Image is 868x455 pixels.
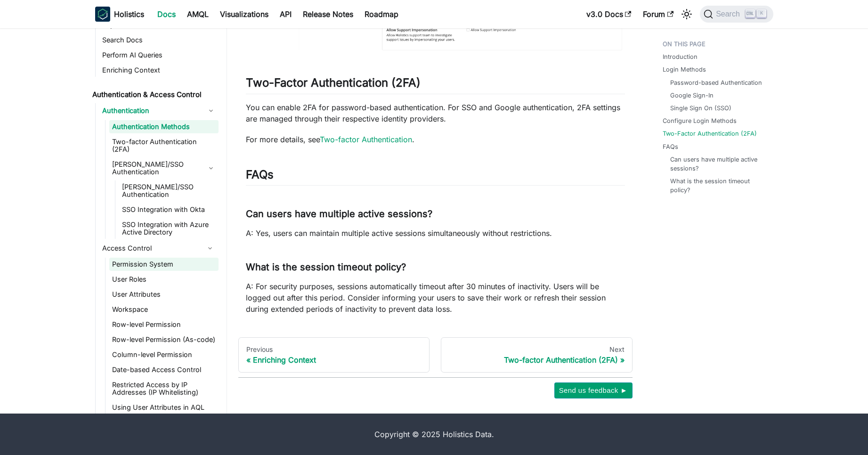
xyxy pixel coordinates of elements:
[554,382,633,398] button: Send us feedback ►
[95,7,110,22] img: Holistics
[109,333,219,346] a: Row-level Permission (As-code)
[449,355,625,365] div: Two-factor Authentication (2FA)
[246,345,422,354] div: Previous
[214,7,274,22] a: Visualizations
[670,104,731,113] a: Single Sign On (SSO)
[449,345,625,354] div: Next
[109,363,219,376] a: Date-based Access Control
[246,208,625,220] h3: Can users have multiple active sessions?
[559,384,628,397] span: Send us feedback ►
[320,135,412,144] a: Two-factor Authentication
[89,88,219,101] a: Authentication & Access Control
[581,7,637,22] a: v3.0 Docs
[663,116,737,125] a: Configure Login Methods
[663,52,698,61] a: Introduction
[246,227,625,239] p: A: Yes, users can maintain multiple active sessions simultaneously without restrictions.
[202,241,219,256] button: Collapse sidebar category 'Access Control'
[119,218,219,239] a: SSO Integration with Azure Active Directory
[637,7,679,22] a: Forum
[246,102,625,124] p: You can enable 2FA for password-based authentication. For SSO and Google authentication, 2FA sett...
[246,134,625,145] p: For more details, see .
[109,258,219,271] a: Permission System
[441,337,633,373] a: NextTwo-factor Authentication (2FA)
[135,429,734,440] div: Copyright © 2025 Holistics Data.
[663,142,678,151] a: FAQs
[246,168,625,186] h2: FAQs
[181,7,214,22] a: AMQL
[274,7,297,22] a: API
[109,273,219,286] a: User Roles
[99,64,219,77] a: Enriching Context
[109,378,219,399] a: Restricted Access by IP Addresses (IP Whitelisting)
[114,8,144,20] b: Holistics
[109,135,219,156] a: Two-factor Authentication (2FA)
[238,337,430,373] a: PreviousEnriching Context
[109,120,219,133] a: Authentication Methods
[359,7,404,22] a: Roadmap
[109,158,219,179] a: [PERSON_NAME]/SSO Authentication
[109,348,219,361] a: Column-level Permission
[246,76,625,94] h2: Two-Factor Authentication (2FA)
[99,241,202,256] a: Access Control
[246,355,422,365] div: Enriching Context
[670,155,764,173] a: Can users have multiple active sessions?
[109,303,219,316] a: Workspace
[670,91,714,100] a: Google Sign-In
[95,7,144,22] a: HolisticsHolistics
[663,65,706,74] a: Login Methods
[713,10,746,18] span: Search
[119,203,219,216] a: SSO Integration with Okta
[297,7,359,22] a: Release Notes
[670,177,764,195] a: What is the session timeout policy?
[109,401,219,414] a: Using User Attributes in AQL
[109,318,219,331] a: Row-level Permission
[119,180,219,201] a: [PERSON_NAME]/SSO Authentication
[700,6,773,23] button: Search (Ctrl+K)
[152,7,181,22] a: Docs
[679,7,694,22] button: Switch between dark and light mode (currently light mode)
[99,103,219,118] a: Authentication
[99,33,219,47] a: Search Docs
[757,9,766,18] kbd: K
[246,281,625,315] p: A: For security purposes, sessions automatically timeout after 30 minutes of inactivity. Users wi...
[109,288,219,301] a: User Attributes
[238,337,633,373] nav: Docs pages
[670,78,762,87] a: Password-based Authentication
[663,129,757,138] a: Two-Factor Authentication (2FA)
[246,261,625,273] h3: What is the session timeout policy?
[99,49,219,62] a: Perform AI Queries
